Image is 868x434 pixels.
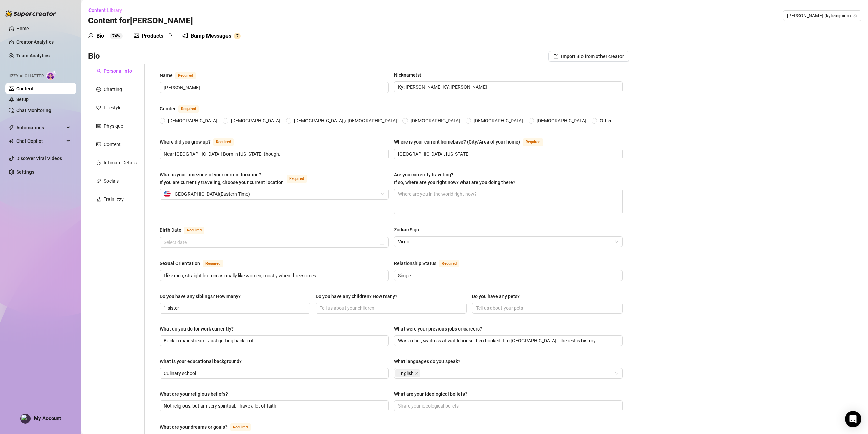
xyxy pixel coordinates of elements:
div: Open Intercom Messenger [845,411,861,427]
span: Required [439,260,459,267]
label: What is your educational background? [160,358,246,365]
label: Do you have any siblings? How many? [160,293,245,300]
span: team [853,14,857,18]
label: Relationship Status [394,259,467,267]
span: Required [178,105,199,113]
label: What are your religious beliefs? [160,390,233,398]
span: fire [96,160,101,165]
span: Content Library [88,7,122,13]
div: Bump Messages [191,32,231,40]
span: heart [96,105,101,110]
span: Required [203,260,223,267]
div: Chatting [104,86,122,93]
input: What is your educational background? [164,370,383,377]
button: Import Bio from other creator [548,51,629,62]
div: Where did you grow up? [160,138,211,146]
label: Zodiac Sign [394,226,424,233]
img: Chat Copilot [9,139,13,144]
div: Content [104,140,121,148]
div: Intimate Details [104,159,137,166]
div: Socials [104,177,119,185]
span: What is your timezone of your current location? If you are currently traveling, choose your curre... [160,172,284,185]
input: Sexual Orientation [164,272,383,279]
div: What do you do for work currently? [160,325,234,333]
span: loading [166,33,172,38]
input: Where is your current homebase? (City/Area of your home) [398,150,617,158]
label: What were your previous jobs or careers? [394,325,487,333]
div: Relationship Status [394,260,436,267]
input: Birth Date [164,239,378,246]
input: Relationship Status [398,272,617,279]
a: Chat Monitoring [16,108,51,113]
span: Chat Copilot [16,136,64,147]
span: Required [230,423,251,431]
span: Are you currently traveling? If so, where are you right now? what are you doing there? [394,172,515,185]
div: Where is your current homebase? (City/Area of your home) [394,138,520,146]
img: logo-BBDzfeDw.svg [5,10,56,17]
span: picture [96,142,101,147]
div: What were your previous jobs or careers? [394,325,482,333]
div: Physique [104,122,123,130]
div: Lifestyle [104,104,121,111]
input: Nickname(s) [398,83,617,91]
span: kylie (kyliexquinn) [787,11,857,21]
input: Do you have any children? How many? [320,304,461,312]
span: picture [134,33,139,38]
a: Discover Viral Videos [16,156,62,161]
div: What is your educational background? [160,358,242,365]
label: Sexual Orientation [160,259,231,267]
span: My Account [34,415,61,421]
div: Train Izzy [104,195,124,203]
div: Bio [96,32,104,40]
div: Birth Date [160,226,181,234]
span: close [415,372,418,375]
span: import [554,54,558,59]
label: What are your ideological beliefs? [394,390,472,398]
h3: Content for [PERSON_NAME] [88,16,193,26]
label: Nickname(s) [394,71,426,79]
span: 7 [236,34,239,38]
a: Team Analytics [16,53,50,58]
label: What are your dreams or goals? [160,423,258,431]
img: us [164,191,171,197]
div: Zodiac Sign [394,226,419,233]
h3: Bio [88,51,100,62]
div: What are your dreams or goals? [160,423,228,431]
div: What are your ideological beliefs? [394,390,467,398]
span: [DEMOGRAPHIC_DATA] [471,117,526,125]
span: link [96,178,101,183]
div: Do you have any children? How many? [316,293,397,300]
span: English [398,370,414,377]
img: profilePics%2Fzs8tBE9wFLV7Irx0JDGcbWEMdQq1.png [21,414,30,423]
span: Automations [16,122,64,133]
span: Required [175,72,196,79]
div: Products [142,32,163,40]
span: Virgo [398,237,619,247]
input: Do you have any siblings? How many? [164,304,305,312]
div: What languages do you speak? [394,358,460,365]
span: message [96,87,101,92]
div: Do you have any siblings? How many? [160,293,241,300]
span: Required [287,175,307,183]
sup: 74% [110,33,123,39]
div: Gender [160,105,176,112]
label: Where did you grow up? [160,138,241,146]
a: Setup [16,97,29,102]
label: What languages do you speak? [394,358,465,365]
span: notification [182,33,188,38]
div: What are your religious beliefs? [160,390,228,398]
label: Birth Date [160,226,212,234]
button: Content Library [88,5,127,16]
input: What are your religious beliefs? [164,402,383,410]
span: Izzy AI Chatter [9,73,44,79]
span: [DEMOGRAPHIC_DATA] [534,117,589,125]
input: What were your previous jobs or careers? [398,337,617,344]
div: Name [160,72,173,79]
div: Personal Info [104,67,132,75]
label: Do you have any children? How many? [316,293,402,300]
label: Do you have any pets? [472,293,525,300]
span: user [96,69,101,73]
span: experiment [96,197,101,202]
input: What do you do for work currently? [164,337,383,344]
span: Required [523,138,543,146]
